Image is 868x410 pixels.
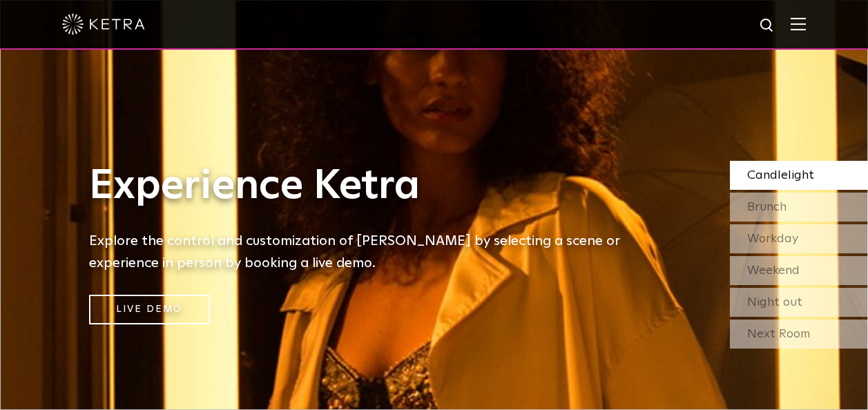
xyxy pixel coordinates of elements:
a: Live Demo [89,295,210,324]
span: Candlelight [747,169,814,182]
h1: Experience Ketra [89,164,642,209]
img: search icon [759,17,776,35]
div: Next Room [730,320,868,349]
img: ketra-logo-2019-white [62,14,145,35]
span: Night out [747,296,802,309]
span: Workday [747,233,798,245]
h5: Explore the control and customization of [PERSON_NAME] by selecting a scene or experience in pers... [89,230,642,274]
img: Hamburger%20Nav.svg [791,17,806,30]
span: Brunch [747,201,787,213]
span: Weekend [747,264,800,277]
